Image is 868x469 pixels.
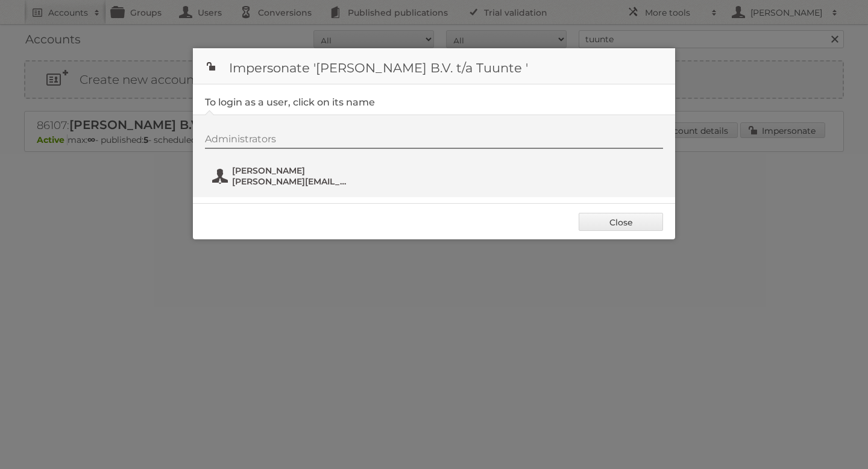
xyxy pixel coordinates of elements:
[579,213,663,231] a: Close
[205,96,375,108] legend: To login as a user, click on its name
[205,133,663,149] div: Administrators
[211,164,353,188] button: [PERSON_NAME] [PERSON_NAME][EMAIL_ADDRESS][DOMAIN_NAME]
[232,176,349,187] span: [PERSON_NAME][EMAIL_ADDRESS][DOMAIN_NAME]
[193,48,675,84] h1: Impersonate '[PERSON_NAME] B.V. t/a Tuunte '
[232,165,349,176] span: [PERSON_NAME]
